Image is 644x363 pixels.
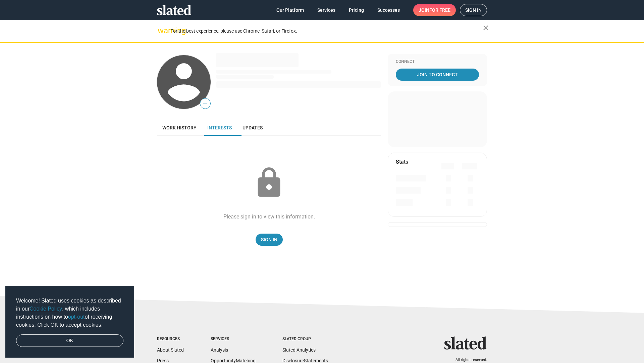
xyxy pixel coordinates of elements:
span: Join [419,4,450,16]
a: Sign In [256,234,283,246]
a: Sign in [460,4,487,16]
a: Cookie Policy [30,306,62,312]
span: Our Platform [276,4,304,16]
span: Sign In [261,234,277,246]
span: for free [429,4,450,16]
a: dismiss cookie message [16,334,123,347]
div: Services [211,336,256,342]
span: Pricing [349,4,364,16]
span: Updates [243,125,263,130]
mat-card-title: Stats [396,158,408,165]
div: Please sign in to view this information. [223,213,315,220]
a: Work history [157,120,202,136]
mat-icon: lock [252,166,286,200]
a: Pricing [343,4,369,16]
a: Services [312,4,341,16]
div: Slated Group [282,336,328,342]
a: opt-out [68,314,85,320]
a: Joinfor free [413,4,456,16]
span: Work history [162,125,197,130]
div: For the best experience, please use Chrome, Safari, or Firefox. [170,27,483,36]
a: About Slated [157,347,184,353]
a: Successes [372,4,405,16]
a: Join To Connect [396,69,479,81]
span: Services [317,4,335,16]
a: Updates [237,120,268,136]
mat-icon: close [482,24,490,32]
span: Welcome! Slated uses cookies as described in our , which includes instructions on how to of recei... [16,297,123,329]
span: Successes [377,4,400,16]
a: Analysis [211,347,228,353]
span: Sign in [465,4,482,16]
div: Resources [157,336,184,342]
mat-icon: warning [158,27,166,35]
span: Join To Connect [397,69,478,81]
a: Slated Analytics [282,347,316,353]
div: Connect [396,59,479,65]
a: Our Platform [271,4,309,16]
span: Interests [207,125,232,130]
a: Interests [202,120,237,136]
span: — [200,99,210,108]
div: cookieconsent [5,286,134,358]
